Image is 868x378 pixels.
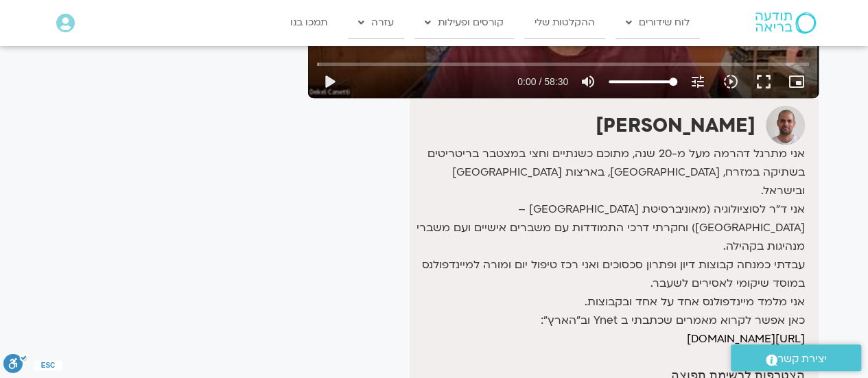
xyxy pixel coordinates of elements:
[524,7,605,38] a: ההקלטות שלי
[280,7,338,38] a: תמכו בנו
[414,7,514,38] a: קורסים ופעילות
[413,145,804,349] p: אני מתרגל דהרמה מעל מ-20 שנה, מתוכם כשנתיים וחצי במצטבר בריטריטים בשתיקה במזרח, [GEOGRAPHIC_DATA]...
[413,349,804,367] p: דקל
[731,344,861,371] a: יצירת קשר
[755,12,816,33] img: תודעה בריאה
[348,7,404,38] a: עזרה
[777,350,827,368] span: יצירת קשר
[615,7,700,38] a: לוח שידורים
[596,113,755,139] strong: [PERSON_NAME]
[766,106,805,145] img: דקל קנטי
[687,331,805,346] a: [URL][DOMAIN_NAME]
